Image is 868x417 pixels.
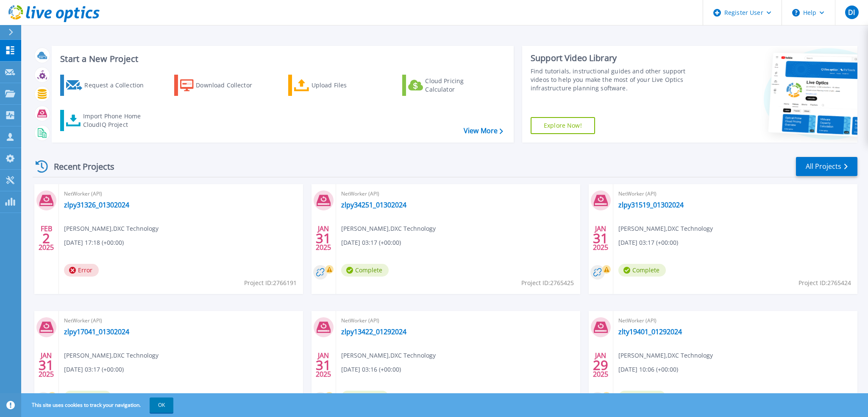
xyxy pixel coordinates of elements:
[341,189,575,199] span: NetWorker (API)
[316,361,331,369] span: 31
[42,235,50,242] span: 2
[341,391,389,403] span: Complete
[618,365,678,374] span: [DATE] 10:06 (+00:00)
[402,75,497,96] a: Cloud Pricing Calculator
[312,77,379,94] div: Upload Files
[84,77,152,94] div: Request a Collection
[425,77,493,94] div: Cloud Pricing Calculator
[618,327,682,336] a: zlty19401_01292024
[341,365,401,374] span: [DATE] 03:16 (+00:00)
[83,112,149,129] div: Import Phone Home CloudIQ Project
[64,351,159,360] span: [PERSON_NAME] , DXC Technology
[33,156,126,177] div: Recent Projects
[531,117,595,134] a: Explore Now!
[60,75,155,96] a: Request a Collection
[593,223,609,254] div: JAN 2025
[618,264,666,277] span: Complete
[64,238,124,247] span: [DATE] 17:18 (+00:00)
[315,223,331,254] div: JAN 2025
[618,238,678,247] span: [DATE] 03:17 (+00:00)
[60,54,503,64] h3: Start a New Project
[64,316,298,325] span: NetWorker (API)
[618,224,713,233] span: [PERSON_NAME] , DXC Technology
[64,365,124,374] span: [DATE] 03:17 (+00:00)
[618,316,852,325] span: NetWorker (API)
[64,327,129,336] a: zlpy17041_01302024
[618,351,713,360] span: [PERSON_NAME] , DXC Technology
[150,397,173,413] button: OK
[174,75,269,96] a: Download Collector
[531,67,702,92] div: Find tutorials, instructional guides and other support videos to help you make the most of your L...
[618,189,852,199] span: NetWorker (API)
[593,361,608,369] span: 29
[341,264,389,277] span: Complete
[64,391,111,403] span: Complete
[593,350,609,381] div: JAN 2025
[23,397,173,413] span: This site uses cookies to track your navigation.
[341,201,406,209] a: zlpy34251_01302024
[593,235,608,242] span: 31
[464,127,503,135] a: View More
[64,264,99,277] span: Error
[64,224,159,233] span: [PERSON_NAME] , DXC Technology
[521,278,574,288] span: Project ID: 2765425
[39,361,54,369] span: 31
[316,235,331,242] span: 31
[341,327,406,336] a: zlpy13422_01292024
[618,201,684,209] a: zlpy31519_01302024
[244,278,297,288] span: Project ID: 2766191
[341,316,575,325] span: NetWorker (API)
[341,224,436,233] span: [PERSON_NAME] , DXC Technology
[531,53,702,64] div: Support Video Library
[341,351,436,360] span: [PERSON_NAME] , DXC Technology
[796,157,857,176] a: All Projects
[64,189,298,199] span: NetWorker (API)
[798,278,851,288] span: Project ID: 2765424
[38,223,54,254] div: FEB 2025
[315,350,331,381] div: JAN 2025
[38,350,54,381] div: JAN 2025
[618,391,666,403] span: Complete
[196,77,264,94] div: Download Collector
[341,238,401,247] span: [DATE] 03:17 (+00:00)
[288,75,383,96] a: Upload Files
[848,9,855,16] span: DI
[64,201,129,209] a: zlpy31326_01302024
